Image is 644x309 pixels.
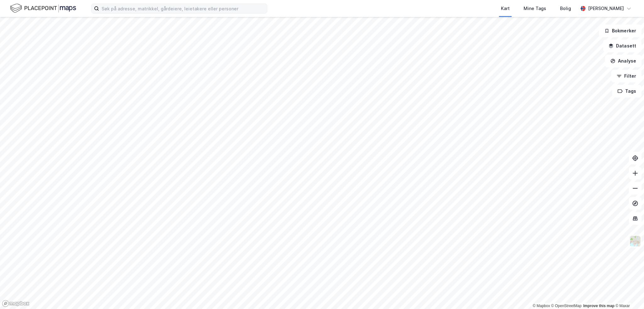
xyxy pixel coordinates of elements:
[629,235,641,247] img: Z
[560,5,571,12] div: Bolig
[599,25,641,37] button: Bokmerker
[501,5,510,12] div: Kart
[551,304,582,308] a: OpenStreetMap
[613,279,644,309] div: Kontrollprogram for chat
[583,304,614,308] a: Improve this map
[99,4,267,13] input: Søk på adresse, matrikkel, gårdeiere, leietakere eller personer
[524,5,546,12] div: Mine Tags
[533,304,550,308] a: Mapbox
[605,55,641,67] button: Analyse
[588,5,624,12] div: [PERSON_NAME]
[613,279,644,309] iframe: Chat Widget
[611,70,641,82] button: Filter
[2,300,30,307] a: Mapbox homepage
[603,40,641,52] button: Datasett
[612,85,641,97] button: Tags
[10,3,76,14] img: logo.f888ab2527a4732fd821a326f86c7f29.svg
